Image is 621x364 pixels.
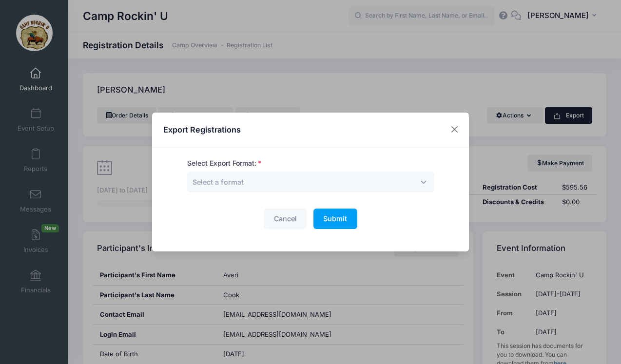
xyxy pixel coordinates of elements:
span: Select a format [193,177,244,187]
button: Cancel [264,209,307,230]
h4: Export Registrations [163,124,241,135]
span: Select a format [187,172,434,192]
button: Submit [313,209,357,230]
label: Select Export Format: [187,158,262,169]
span: Select a format [193,178,244,186]
button: Close [446,121,464,138]
span: Submit [323,214,347,223]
